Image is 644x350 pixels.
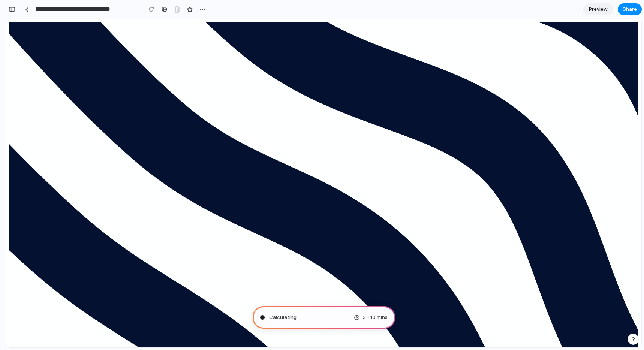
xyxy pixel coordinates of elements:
[589,6,608,13] span: Preview
[583,3,613,15] a: Preview
[611,304,631,324] iframe: Open customer support
[618,3,642,15] button: Share
[269,314,297,321] span: Calculating
[363,314,388,321] span: 3 - 10 mins
[623,6,637,13] span: Share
